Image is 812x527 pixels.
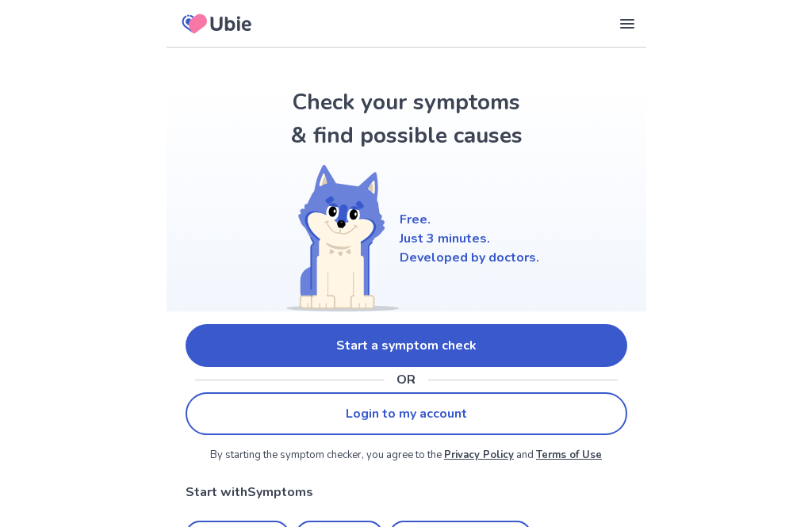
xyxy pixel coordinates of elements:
[400,210,539,229] p: Free.
[186,392,627,435] a: Login to my account
[400,229,539,248] p: Just 3 minutes.
[536,448,602,462] a: Terms of Use
[400,248,539,267] p: Developed by doctors.
[186,448,627,464] p: By starting the symptom checker, you agree to the and
[186,483,627,502] p: Start with Symptoms
[287,86,525,152] h1: Check your symptoms & find possible causes
[186,324,627,367] a: Start a symptom check
[273,165,400,311] img: Shiba (Welcome)
[396,370,416,389] p: OR
[444,448,514,462] a: Privacy Policy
